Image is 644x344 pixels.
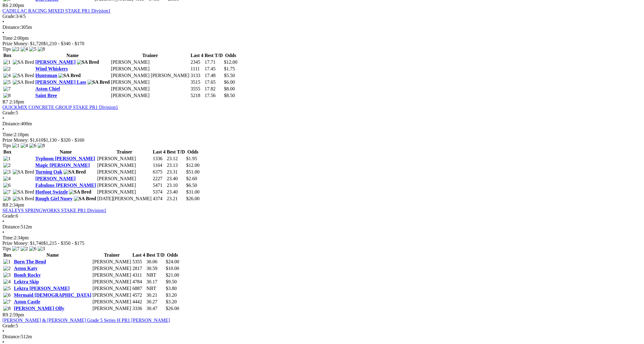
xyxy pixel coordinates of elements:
a: Aston Castle [14,299,40,304]
a: Wind Whiskers [35,66,68,71]
span: $6.00 [224,79,235,85]
span: $1,215 - $350 - $175 [43,241,84,246]
a: [PERSON_NAME] Olly [14,306,64,311]
td: 4442 [132,299,146,305]
div: 305m [2,25,642,30]
a: Lektra [PERSON_NAME] [14,286,70,291]
td: 1111 [190,66,204,72]
a: Typhoon [PERSON_NAME] [35,156,95,161]
td: 5471 [153,182,166,188]
div: 2:18pm [2,132,642,137]
img: 7 [3,189,11,195]
img: 6 [3,183,11,188]
img: 2 [3,163,11,168]
img: 2 [3,66,11,72]
span: Tips [2,246,11,251]
a: Saint Bree [35,93,57,98]
td: 4311 [132,272,146,278]
span: Distance: [2,121,21,126]
span: • [2,219,4,224]
td: 1336 [153,156,166,162]
td: 5355 [132,259,146,265]
td: [PERSON_NAME] [111,59,190,65]
td: 3336 [132,305,146,312]
th: Best T/D [204,52,223,59]
td: 2817 [132,265,146,271]
td: 2345 [190,59,204,65]
span: $3.20 [166,299,177,304]
img: 7 [12,246,19,251]
td: 30.59 [146,265,165,271]
a: Mermaid [DEMOGRAPHIC_DATA] [14,292,91,298]
img: 8 [3,306,11,311]
img: 3 [38,246,45,251]
td: 23.12 [167,156,185,162]
img: 1 [3,59,11,65]
td: 30.17 [146,279,165,285]
img: 8 [38,46,45,52]
th: Trainer [111,52,190,59]
th: Odds [166,252,180,258]
a: Hotfoot Swizzle [35,189,68,194]
td: [PERSON_NAME] [97,182,152,188]
a: Magic [PERSON_NAME] [35,163,90,168]
td: 17.45 [204,66,223,72]
img: 8 [38,143,45,148]
span: $1,210 - $340 - $170 [43,41,84,46]
td: [PERSON_NAME] [111,66,190,72]
span: 2:00pm [9,3,24,8]
img: 1 [3,259,11,265]
div: 2:00pm [2,35,642,41]
img: 4 [3,176,11,181]
span: $2.60 [186,176,197,181]
td: 23.40 [167,176,185,182]
img: 8 [3,93,11,98]
div: 400m [2,121,642,126]
span: R9 [2,312,8,317]
td: [PERSON_NAME] [92,272,132,278]
span: Distance: [2,334,21,339]
span: $26.00 [186,196,200,201]
a: SEALEYS SPRINGWORKS STAKE PR1 Division1 [2,208,106,213]
td: 17.71 [204,59,223,65]
img: 4 [3,73,11,78]
td: 30.47 [146,305,165,312]
td: 3515 [190,79,204,85]
span: $21.00 [166,272,179,278]
td: 23.21 [167,196,185,202]
span: • [2,30,4,35]
td: NBT [146,285,165,292]
td: [PERSON_NAME] [97,162,152,168]
td: [PERSON_NAME] [PERSON_NAME] [111,73,190,79]
img: SA Bred [13,59,34,65]
span: Distance: [2,224,21,229]
div: 3/4/5 [2,14,642,19]
div: 512m [2,334,642,339]
td: 30.27 [146,299,165,305]
td: 17.65 [204,79,223,85]
td: [PERSON_NAME] [92,285,132,292]
span: $8.50 [224,93,235,98]
span: 2:18pm [9,99,24,104]
span: $26.00 [166,306,179,311]
td: 2227 [153,176,166,182]
img: 2 [12,46,19,52]
a: Aston Katy [14,266,38,271]
span: • [2,230,4,235]
img: SA Bred [88,79,110,85]
span: • [2,19,4,24]
th: Trainer [92,252,132,258]
img: 5 [3,286,11,291]
span: Time: [2,235,14,240]
span: $12.00 [224,59,237,65]
th: Odds [224,52,238,59]
div: 512m [2,224,642,230]
span: • [2,329,4,334]
span: Grade: [2,323,16,328]
th: Name [35,52,110,59]
a: Aston Chief [35,86,60,91]
img: SA Bred [69,189,91,195]
div: Prize Money: $1,610 [2,137,642,143]
td: 4374 [153,196,166,202]
td: 23.31 [167,169,185,175]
